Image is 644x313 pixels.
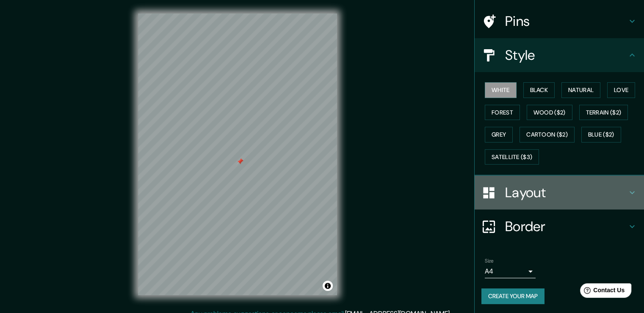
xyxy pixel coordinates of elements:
[485,82,517,98] button: White
[475,4,644,38] div: Pins
[138,14,337,295] canvas: Map
[581,127,621,143] button: Blue ($2)
[323,281,333,291] button: Toggle attribution
[475,38,644,72] div: Style
[561,82,600,98] button: Natural
[485,127,513,143] button: Grey
[481,288,544,304] button: Create your map
[485,265,536,278] div: A4
[505,184,627,201] h4: Layout
[523,82,555,98] button: Black
[505,47,627,64] h4: Style
[475,176,644,210] div: Layout
[505,13,627,30] h4: Pins
[485,105,520,120] button: Forest
[579,105,628,120] button: Terrain ($2)
[485,257,494,265] label: Size
[485,149,539,165] button: Satellite ($3)
[475,210,644,243] div: Border
[569,280,635,304] iframe: Help widget launcher
[520,127,575,143] button: Cartoon ($2)
[607,82,635,98] button: Love
[527,105,572,120] button: Wood ($2)
[505,218,627,235] h4: Border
